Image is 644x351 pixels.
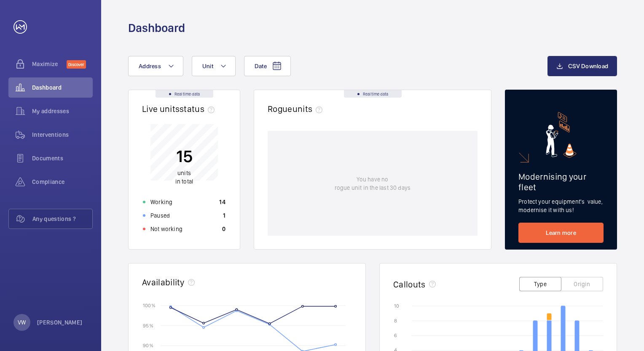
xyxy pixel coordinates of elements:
[177,170,191,176] span: units
[67,60,86,69] span: Discover
[32,107,93,115] span: My addresses
[139,63,161,69] span: Address
[142,104,218,114] h2: Live units
[143,343,153,348] text: 90 %
[32,83,93,92] span: Dashboard
[175,169,193,186] p: in total
[568,63,608,69] span: CSV Download
[150,225,182,233] p: Not working
[180,104,218,114] span: status
[519,277,561,291] button: Type
[292,104,326,114] span: units
[37,318,83,327] p: [PERSON_NAME]
[143,322,153,328] text: 95 %
[518,171,604,192] h2: Modernising your fleet
[518,223,604,243] a: Learn more
[128,56,183,76] button: Address
[394,318,397,324] text: 8
[150,198,172,206] p: Working
[219,198,225,206] p: 14
[344,90,402,98] div: Real time data
[32,130,93,139] span: Interventions
[192,56,236,76] button: Unit
[255,63,267,69] span: Date
[546,112,577,158] img: marketing-card.svg
[394,332,397,338] text: 6
[518,197,604,214] p: Protect your equipment's value, modernise it with us!
[32,215,92,223] span: Any questions ?
[128,20,185,36] h1: Dashboard
[32,178,93,186] span: Compliance
[32,60,67,68] span: Maximize
[175,146,193,167] p: 15
[335,175,411,192] p: You have no rogue unit in the last 30 days
[143,302,156,308] text: 100 %
[547,56,617,76] button: CSV Download
[222,225,225,233] p: 0
[142,277,185,287] h2: Availability
[244,56,291,76] button: Date
[202,63,213,69] span: Unit
[18,318,26,327] p: VW
[223,211,225,220] p: 1
[393,279,426,290] h2: Callouts
[156,90,213,98] div: Real time data
[32,154,93,162] span: Documents
[561,277,603,291] button: Origin
[394,303,399,309] text: 10
[268,104,326,114] h2: Rogue
[150,211,170,220] p: Paused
